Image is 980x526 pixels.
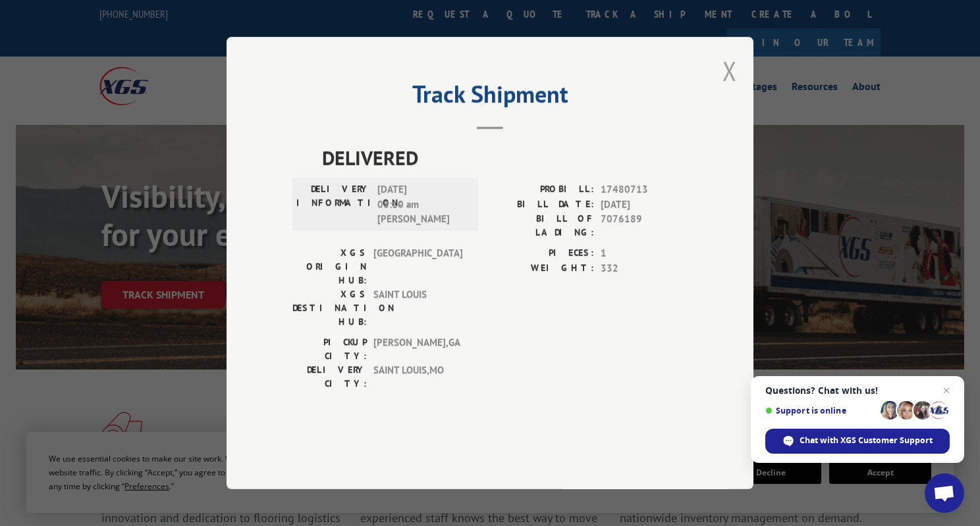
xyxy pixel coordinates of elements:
label: PICKUP CITY: [292,335,367,363]
span: 332 [601,261,688,276]
div: Open chat [925,473,964,513]
span: Questions? Chat with us! [765,385,950,396]
span: SAINT LOUIS , MO [373,363,462,391]
span: SAINT LOUIS [373,287,462,329]
label: XGS DESTINATION HUB: [292,287,367,329]
span: [DATE] 08:10 am [PERSON_NAME] [377,182,466,227]
button: Close modal [722,53,737,88]
label: DELIVERY CITY: [292,363,367,391]
span: Support is online [765,406,876,416]
div: Chat with XGS Customer Support [765,429,950,454]
label: BILL DATE: [490,197,594,212]
span: [DATE] [601,197,688,212]
label: BILL OF LADING: [490,212,594,239]
span: 1 [601,246,688,261]
span: Close chat [939,383,954,398]
span: DELIVERED [322,143,688,172]
span: [PERSON_NAME] , GA [373,335,462,363]
label: DELIVERY INFORMATION: [296,182,371,227]
span: 17480713 [601,182,688,197]
label: WEIGHT: [490,261,594,276]
span: 7076189 [601,212,688,239]
label: PIECES: [490,246,594,261]
span: [GEOGRAPHIC_DATA] [373,246,462,287]
label: PROBILL: [490,182,594,197]
h2: Track Shipment [292,85,688,110]
span: Chat with XGS Customer Support [800,435,933,446]
label: XGS ORIGIN HUB: [292,246,367,287]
